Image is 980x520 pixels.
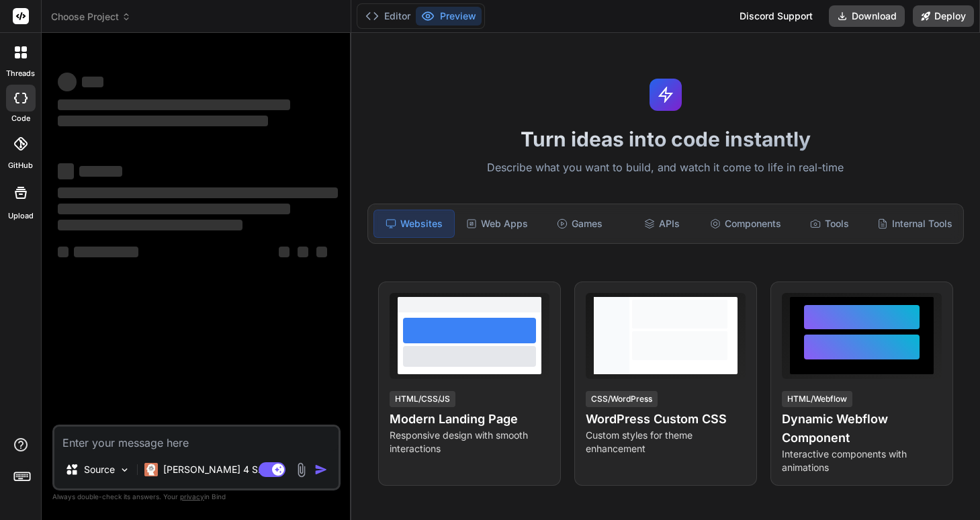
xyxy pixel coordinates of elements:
div: Web Apps [457,210,537,238]
span: ‌ [279,247,289,257]
span: ‌ [58,73,77,91]
button: Preview [416,7,482,26]
span: Choose Project [51,10,131,24]
div: APIs [622,210,702,238]
label: threads [6,68,35,79]
p: [PERSON_NAME] 4 S.. [163,463,263,476]
span: ‌ [58,247,69,257]
span: ‌ [316,247,327,257]
p: Always double-check its answers. Your in Bind [52,490,341,503]
span: ‌ [58,116,268,126]
span: ‌ [74,247,138,257]
span: ‌ [58,99,290,110]
div: HTML/CSS/JS [390,391,455,407]
button: Download [829,5,905,27]
span: ‌ [58,163,74,179]
p: Describe what you want to build, and watch it come to life in real-time [359,159,972,177]
h4: WordPress Custom CSS [586,410,746,429]
h4: Dynamic Webflow Component [782,410,942,447]
span: ‌ [79,166,122,177]
div: Internal Tools [872,210,958,238]
img: Pick Models [119,464,130,476]
label: Upload [8,210,34,222]
div: Discord Support [731,5,821,27]
p: Custom styles for theme enhancement [586,429,746,456]
span: ‌ [82,77,103,87]
div: Websites [373,210,455,238]
span: ‌ [58,204,290,214]
span: ‌ [58,220,242,230]
label: code [11,113,30,124]
label: GitHub [8,160,33,171]
div: HTML/Webflow [782,391,852,407]
button: Deploy [913,5,974,27]
img: icon [314,463,328,476]
span: privacy [180,492,204,501]
h1: Turn ideas into code instantly [359,127,972,151]
p: Interactive components with animations [782,447,942,474]
img: attachment [294,462,309,478]
p: Source [84,463,115,476]
div: Components [705,210,787,238]
div: Tools [789,210,869,238]
div: Games [540,210,620,238]
h4: Modern Landing Page [390,410,549,429]
span: ‌ [298,247,308,257]
button: Editor [360,7,416,26]
p: Responsive design with smooth interactions [390,429,549,456]
img: Claude 4 Sonnet [144,463,158,476]
div: CSS/WordPress [586,391,658,407]
span: ‌ [58,187,338,198]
